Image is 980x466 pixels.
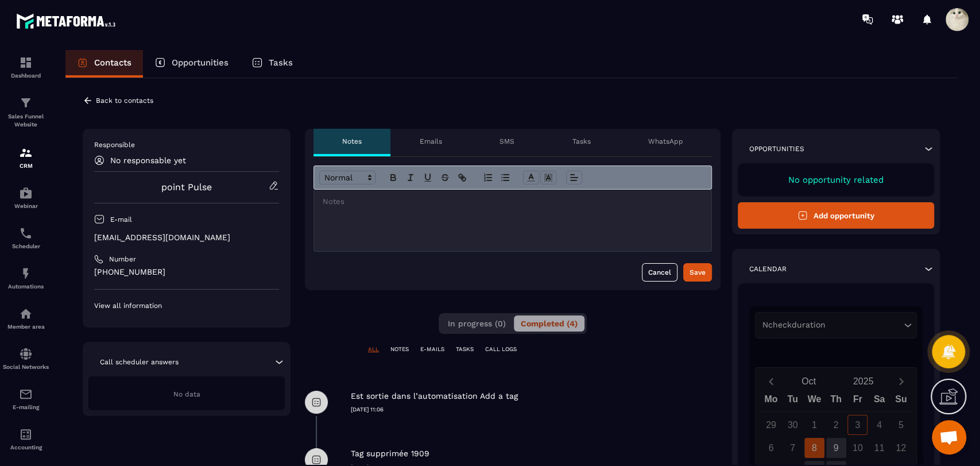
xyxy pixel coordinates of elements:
[3,404,49,410] p: E-mailing
[3,113,49,129] p: Sales Funnel Website
[3,87,49,137] a: formationformationSales Funnel Website
[19,146,33,160] img: formation
[94,267,279,278] p: [PHONE_NUMBER]
[240,50,304,78] a: Tasks
[3,364,49,370] p: Social Networks
[94,301,279,310] p: View all information
[143,50,240,78] a: Opportunities
[3,419,49,459] a: accountantaccountantAccounting
[3,163,49,169] p: CRM
[932,420,966,455] div: Mở cuộc trò chuyện
[441,315,513,332] button: In progress (0)
[521,319,578,328] span: Completed (4)
[3,283,49,290] p: Automations
[109,255,136,264] p: Number
[342,137,362,146] p: Notes
[100,357,179,367] p: Call scheduler answers
[3,323,49,330] p: Member area
[173,390,200,398] span: No data
[96,97,153,105] p: Back to contacts
[3,258,49,298] a: automationsautomationsAutomations
[3,47,49,87] a: formationformationDashboard
[3,379,49,419] a: emailemailE-mailing
[3,298,49,338] a: automationsautomationsMember area
[3,338,49,379] a: social-networksocial-networkSocial Networks
[94,57,131,68] p: Contacts
[110,215,132,224] p: E-mail
[351,448,429,459] p: Tag supprimée 1909
[3,137,49,178] a: formationformationCRM
[19,226,33,240] img: scheduler
[420,137,442,146] p: Emails
[749,175,923,185] p: No opportunity related
[19,387,33,401] img: email
[19,96,33,110] img: formation
[16,10,119,32] img: logo
[420,345,444,353] p: E-MAILS
[390,345,409,353] p: NOTES
[3,218,49,258] a: schedulerschedulerScheduler
[65,50,143,78] a: Contacts
[351,406,721,414] p: [DATE] 11:06
[648,137,683,146] p: WhatsApp
[19,186,33,200] img: automations
[749,264,787,274] p: Calendar
[485,345,517,353] p: CALL LOGS
[3,243,49,249] p: Scheduler
[3,203,49,209] p: Webinar
[3,444,49,450] p: Accounting
[161,182,212,192] a: point Pulse
[19,347,33,361] img: social-network
[3,178,49,218] a: automationsautomationsWebinar
[749,144,804,153] p: Opportunities
[683,263,712,282] button: Save
[642,263,677,282] button: Cancel
[499,137,514,146] p: SMS
[110,156,186,165] p: No responsable yet
[172,57,228,68] p: Opportunities
[269,57,293,68] p: Tasks
[19,267,33,280] img: automations
[19,56,33,70] img: formation
[690,267,706,278] div: Save
[3,72,49,79] p: Dashboard
[94,140,279,149] p: Responsible
[456,345,474,353] p: TASKS
[19,428,33,441] img: accountant
[94,232,279,243] p: [EMAIL_ADDRESS][DOMAIN_NAME]
[448,319,506,328] span: In progress (0)
[19,307,33,321] img: automations
[738,202,934,229] button: Add opportunity
[351,391,518,402] p: Est sortie dans l’automatisation Add a tag
[572,137,590,146] p: Tasks
[368,345,379,353] p: ALL
[514,315,584,332] button: Completed (4)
